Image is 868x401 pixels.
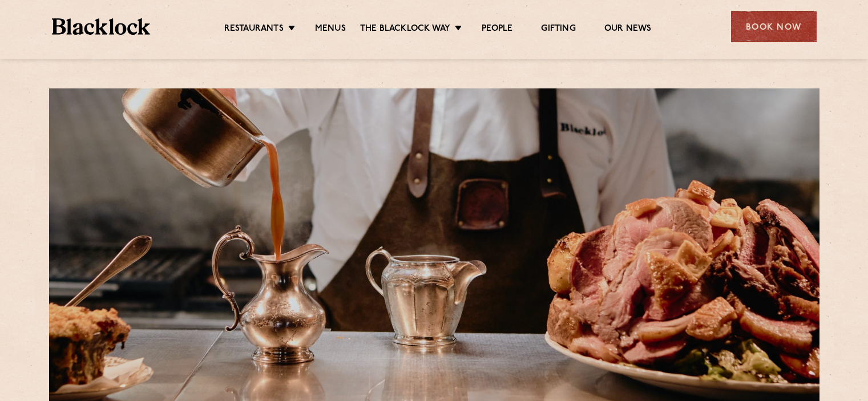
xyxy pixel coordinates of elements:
[731,11,817,42] div: Book Now
[482,23,512,36] a: People
[541,23,575,36] a: Gifting
[224,23,284,36] a: Restaurants
[315,23,346,36] a: Menus
[52,18,151,35] img: BL_Textured_Logo-footer-cropped.svg
[604,23,652,36] a: Our News
[360,23,450,36] a: The Blacklock Way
